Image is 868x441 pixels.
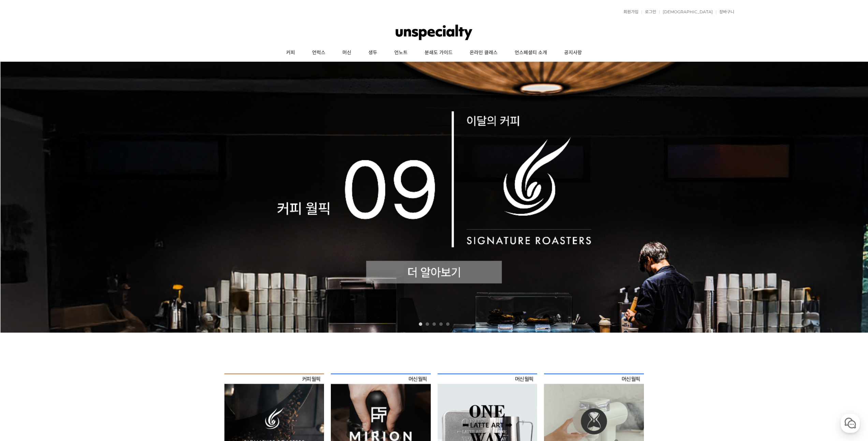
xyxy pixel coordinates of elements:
a: 5 [446,322,450,326]
a: 언럭스 [304,44,334,61]
a: 언노트 [386,44,416,61]
a: 머신 [334,44,360,61]
a: 공지사항 [556,44,590,61]
a: 회원가입 [620,10,638,14]
a: 장바구니 [716,10,734,14]
a: 4 [439,322,443,326]
a: 1 [419,322,422,326]
a: 커피 [278,44,304,61]
a: 언스페셜티 소개 [506,44,556,61]
a: 2 [426,322,429,326]
a: [DEMOGRAPHIC_DATA] [659,10,713,14]
a: 생두 [360,44,386,61]
a: 로그인 [642,10,656,14]
a: 3 [432,322,436,326]
img: 언스페셜티 몰 [396,22,472,43]
a: 분쇄도 가이드 [416,44,461,61]
a: 온라인 클래스 [461,44,506,61]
